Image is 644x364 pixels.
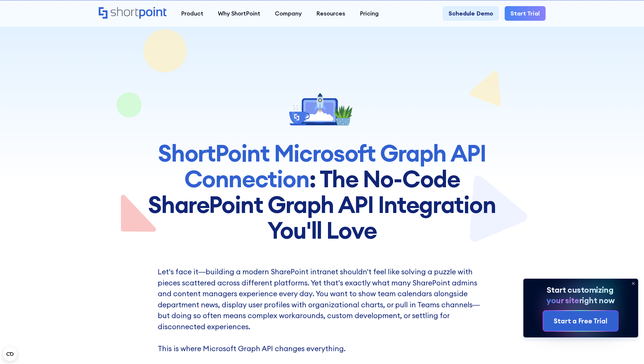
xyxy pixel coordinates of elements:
a: Company [268,6,309,21]
div: Company [275,9,302,18]
div: Start a Free Trial [554,316,607,326]
a: Schedule Demo [443,6,499,21]
iframe: Chat Widget [615,336,644,364]
a: Home [99,7,167,20]
h1: : The No-Code SharePoint Graph API Integration You'll Love [147,140,497,243]
div: Product [181,9,203,18]
a: Why ShortPoint [211,6,268,21]
div: Why ShortPoint [218,9,260,18]
span: ShortPoint Microsoft Graph API Connection [158,138,486,193]
div: Resources [316,9,345,18]
a: Start Trial [505,6,546,21]
button: Open CMP widget [3,347,17,361]
a: Resources [309,6,353,21]
a: Product [174,6,211,21]
a: Pricing [353,6,386,21]
a: Start a Free Trial [543,311,618,331]
div: Pricing [360,9,379,18]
